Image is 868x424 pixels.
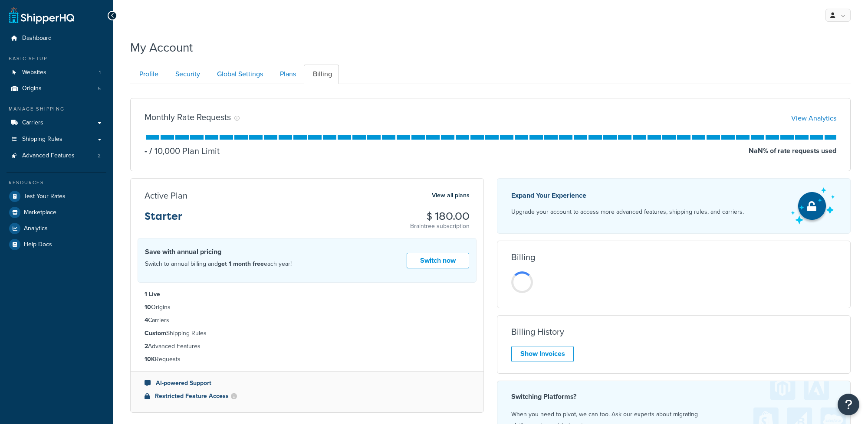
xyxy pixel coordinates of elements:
a: Websites 1 [7,65,106,81]
a: Advanced Features 2 [7,148,106,164]
p: Switch to annual billing and each year! [145,258,292,270]
a: View all plans [432,190,470,201]
div: Basic Setup [7,55,106,62]
h1: My Account [130,39,193,56]
li: Origins [7,81,106,97]
a: Help Docs [7,237,106,252]
p: NaN % of rate requests used [749,145,836,157]
a: Profile [130,65,165,84]
span: Carriers [22,119,43,127]
div: Manage Shipping [7,105,106,113]
strong: 10K [145,355,155,364]
strong: 4 [145,316,148,325]
span: 5 [98,85,101,92]
span: 1 [99,69,101,76]
h4: Save with annual pricing [145,247,292,257]
a: Expand Your Experience Upgrade your account to access more advanced features, shipping rules, and... [497,178,851,234]
a: Switch now [407,253,469,269]
p: - [145,145,147,157]
div: Resources [7,179,106,186]
strong: Custom [145,329,166,338]
a: ShipperHQ Home [9,7,74,24]
a: Shipping Rules [7,131,106,147]
strong: get 1 month free [218,259,264,268]
h3: Billing History [511,327,564,336]
a: Test Your Rates [7,189,106,204]
li: Carriers [145,316,470,325]
a: Show Invoices [511,346,574,362]
li: Advanced Features [7,148,106,164]
a: Dashboard [7,30,106,46]
span: Analytics [24,225,48,232]
span: Websites [22,69,46,76]
span: 2 [98,152,101,160]
span: Test Your Rates [24,193,66,200]
p: Expand Your Experience [511,189,744,202]
strong: 1 Live [145,290,160,299]
li: Origins [145,303,470,312]
a: Global Settings [208,65,270,84]
h3: Billing [511,252,535,262]
a: Billing [304,65,339,84]
h3: Starter [145,211,182,229]
a: Carriers [7,115,106,131]
a: Marketplace [7,205,106,220]
p: Upgrade your account to access more advanced features, shipping rules, and carriers. [511,206,744,218]
strong: 2 [145,342,148,351]
button: Open Resource Center [838,394,859,415]
h3: $ 180.00 [410,211,470,222]
span: Marketplace [24,209,56,216]
li: Advanced Features [145,342,470,351]
a: Origins 5 [7,81,106,97]
h4: Switching Platforms? [511,391,836,402]
li: Shipping Rules [145,329,470,338]
span: Shipping Rules [22,136,62,143]
li: AI-powered Support [145,378,470,388]
a: Plans [271,65,303,84]
span: Dashboard [22,35,52,42]
strong: 10 [145,303,151,312]
span: / [149,144,152,157]
a: Analytics [7,221,106,236]
h3: Active Plan [145,191,187,200]
li: Restricted Feature Access [145,391,470,401]
a: Security [166,65,207,84]
li: Requests [145,355,470,364]
a: View Analytics [791,113,836,123]
li: Websites [7,65,106,81]
p: 10,000 Plan Limit [147,145,220,157]
p: Braintree subscription [410,222,470,231]
h3: Monthly Rate Requests [145,112,231,122]
span: Origins [22,85,42,92]
span: Help Docs [24,241,52,248]
span: Advanced Features [22,152,75,160]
